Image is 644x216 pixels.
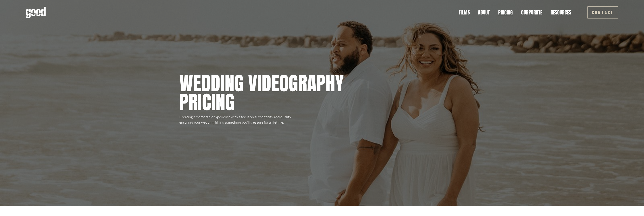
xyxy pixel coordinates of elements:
a: Corporate [521,9,542,16]
p: Creating a memorable experience with a focus on authenticity and quality, ensuring your wedding f... [179,114,295,125]
h1: Wedding videography pricing [179,74,373,112]
img: Good Feeling Films [26,7,46,18]
span: Resources [551,10,571,16]
a: folder dropdown [551,9,571,16]
a: Pricing [498,9,513,16]
a: About [478,9,490,16]
a: Films [459,9,470,16]
a: Contact [587,6,618,18]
